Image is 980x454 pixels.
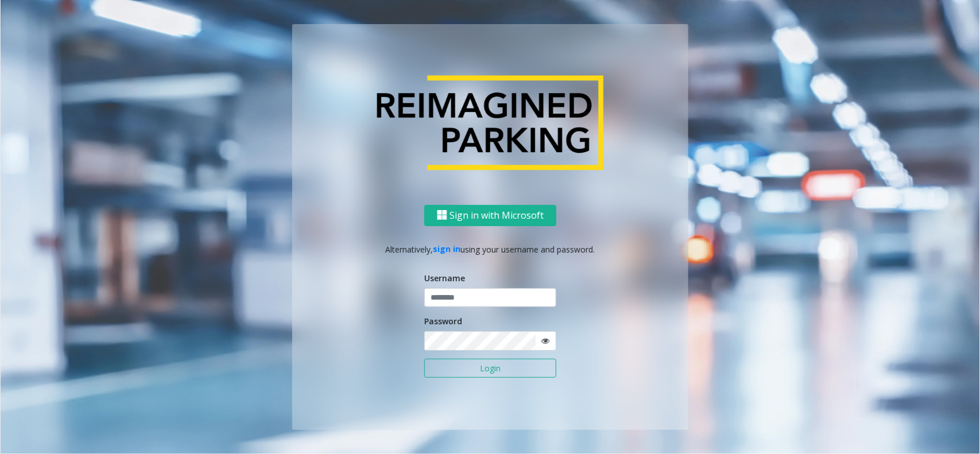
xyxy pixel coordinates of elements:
[424,315,462,327] label: Password
[433,243,461,254] a: sign in
[304,243,677,255] p: Alternatively, using your username and password.
[424,359,556,378] button: Login
[424,204,556,226] button: Sign in with Microsoft
[424,272,465,284] label: Username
